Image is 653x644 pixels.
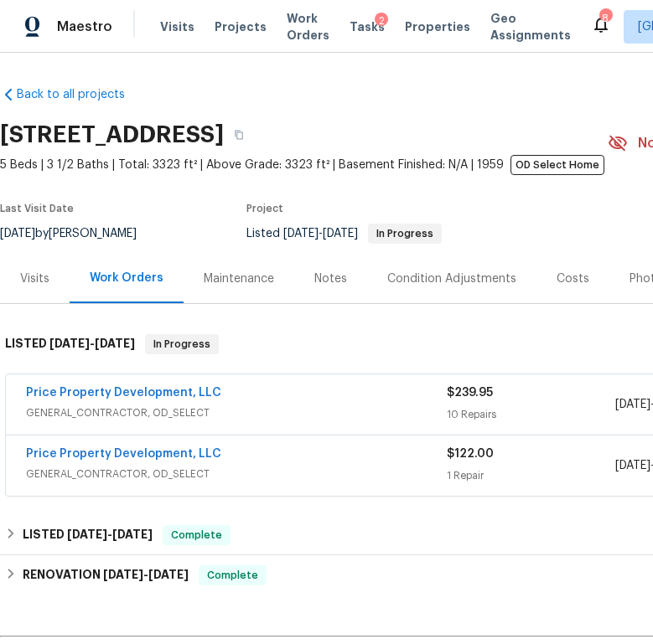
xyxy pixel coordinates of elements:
span: [DATE] [49,337,90,349]
span: - [49,337,135,349]
h6: RENOVATION [23,565,189,585]
div: 2 [375,13,388,29]
div: Visits [20,270,49,287]
span: - [283,228,358,240]
span: [DATE] [148,569,189,580]
h6: LISTED [23,525,153,545]
span: GENERAL_CONTRACTOR, OD_SELECT [26,466,447,482]
span: [DATE] [615,460,650,471]
span: Tasks [350,21,385,33]
div: 8 [599,10,611,27]
button: Copy Address [224,120,254,150]
span: OD Select Home [510,155,604,175]
span: [DATE] [67,528,107,540]
span: Work Orders [287,10,329,44]
span: [DATE] [283,228,319,240]
a: Price Property Development, LLC [26,387,221,399]
span: [DATE] [103,569,143,580]
span: [DATE] [95,337,135,349]
span: $122.00 [447,448,494,460]
span: In Progress [147,336,217,353]
span: [DATE] [323,228,358,240]
a: Price Property Development, LLC [26,448,221,460]
div: Condition Adjustments [387,270,516,287]
div: Costs [557,270,589,287]
span: [DATE] [615,399,650,410]
span: Complete [164,527,229,544]
div: 10 Repairs [447,406,615,423]
span: Project [246,204,283,214]
span: Properties [405,18,470,35]
div: Notes [314,270,347,287]
span: $239.95 [447,387,493,399]
h6: LISTED [5,334,135,354]
span: Maestro [57,18,112,35]
span: [DATE] [112,528,153,540]
span: - [67,528,153,540]
span: GENERAL_CONTRACTOR, OD_SELECT [26,404,447,421]
div: Work Orders [90,270,163,286]
span: In Progress [370,229,440,239]
div: 1 Repair [447,467,615,484]
span: - [103,569,189,580]
span: Visits [160,18,194,35]
span: Geo Assignments [490,10,571,44]
div: Maintenance [204,270,274,287]
span: Listed [246,228,442,240]
span: Projects [215,18,267,35]
span: Complete [200,567,265,584]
